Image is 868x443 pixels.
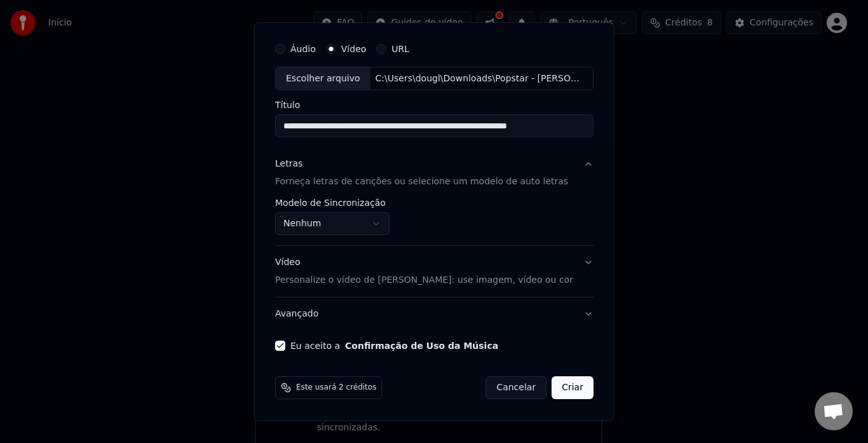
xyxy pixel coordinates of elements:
button: VídeoPersonalize o vídeo de [PERSON_NAME]: use imagem, vídeo ou cor [275,247,593,297]
button: Eu aceito a [345,342,498,351]
label: URL [391,44,409,53]
label: Vídeo [341,44,366,53]
button: LetrasForneça letras de canções ou selecione um modelo de auto letras [275,148,593,199]
label: Eu aceito a [290,342,498,351]
p: Forneça letras de canções ou selecione um modelo de auto letras [275,176,568,189]
div: Vídeo [275,257,573,287]
div: Letras [275,158,302,171]
div: Escolher arquivo [276,67,370,90]
label: Modelo de Sincronização [275,199,390,208]
p: Personalize o vídeo de [PERSON_NAME]: use imagem, vídeo ou cor [275,275,573,287]
button: Criar [552,377,593,400]
span: Este usará 2 créditos [296,383,376,393]
div: LetrasForneça letras de canções ou selecione um modelo de auto letras [275,199,593,246]
label: Título [275,101,593,110]
button: Cancelar [485,377,546,400]
button: Avançado [275,298,593,331]
div: C:\Users\dougl\Downloads\Popstar - [PERSON_NAME] e Seus [PERSON_NAME] (360p, h264, youtube).mp4 [370,72,586,85]
label: Áudio [290,44,316,53]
